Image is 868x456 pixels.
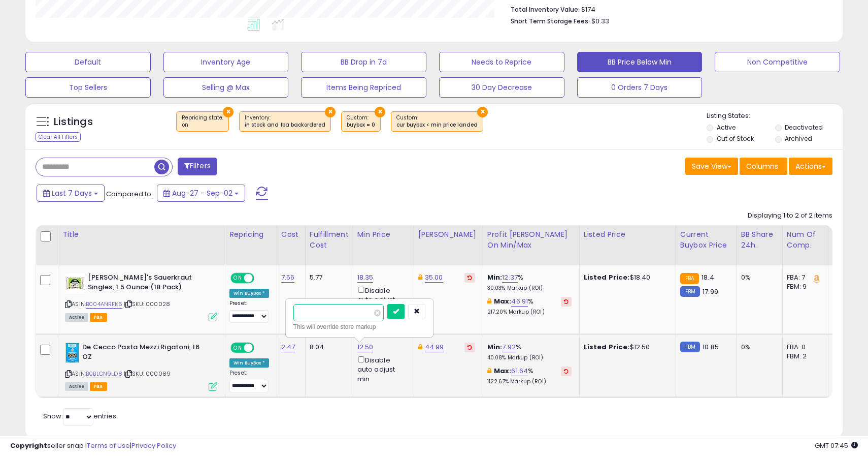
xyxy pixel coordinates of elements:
[281,229,301,240] div: Cost
[584,273,668,282] div: $18.40
[43,411,116,421] span: Show: entries
[52,188,92,198] span: Last 7 Days
[502,272,518,283] a: 12.37
[347,121,375,129] div: buybox = 0
[487,272,503,282] b: Min:
[157,185,245,202] button: Aug-27 - Sep-02
[832,343,866,352] div: N/A
[281,342,295,352] a: 2.47
[511,3,825,15] li: $174
[511,366,528,376] a: 61.64
[787,273,820,282] div: FBA: 7
[65,382,88,391] span: All listings currently available for purchase on Amazon
[439,52,564,72] button: Needs to Reprice
[54,115,93,129] h5: Listings
[702,272,714,282] span: 18.4
[425,342,444,352] a: 44.99
[36,132,81,142] div: Clear All Filters
[717,134,754,143] label: Out of Stock
[172,188,232,198] span: Aug-27 - Sep-02
[741,343,775,352] div: 0%
[86,300,122,309] a: B004ANRFK6
[741,273,775,282] div: 0%
[680,273,699,284] small: FBA
[584,272,630,282] b: Listed Price:
[591,16,609,26] span: $0.33
[310,343,345,352] div: 8.04
[163,52,289,72] button: Inventory Age
[37,185,105,202] button: Last 7 Days
[815,441,858,450] span: 2025-09-10 07:45 GMT
[487,378,572,385] p: 1122.67% Markup (ROI)
[577,52,703,72] button: BB Price Below Min
[685,158,738,175] button: Save View
[106,189,153,199] span: Compared to:
[88,273,211,294] b: [PERSON_NAME]'s Sauerkraut Singles, 1.5 Ounce (18 Pack)
[680,286,700,297] small: FBM
[502,342,516,352] a: 7.92
[253,274,269,283] span: OFF
[511,17,590,25] b: Short Term Storage Fees:
[396,114,478,129] span: Custom:
[832,251,839,260] small: Avg Win Price.
[715,52,840,72] button: Non Competitive
[487,342,503,352] b: Min:
[487,285,572,292] p: 30.03% Markup (ROI)
[229,358,269,368] div: Win BuyBox *
[325,107,336,117] button: ×
[182,114,223,129] span: Repricing state :
[62,229,221,240] div: Title
[703,342,719,352] span: 10.85
[748,211,832,221] div: Displaying 1 to 2 of 2 items
[65,273,217,320] div: ASIN:
[787,352,820,361] div: FBM: 2
[10,441,47,450] strong: Copyright
[86,370,122,378] a: B0BLCN9LD8
[357,272,374,283] a: 18.35
[584,343,668,352] div: $12.50
[90,313,107,322] span: FBA
[439,77,564,98] button: 30 Day Decrease
[178,158,217,175] button: Filters
[229,300,269,323] div: Preset:
[680,342,700,352] small: FBM
[124,370,171,378] span: | SKU: 000089
[680,229,732,251] div: Current Buybox Price
[396,121,478,129] div: cur buybox < min price landed
[229,229,273,240] div: Repricing
[707,111,842,121] p: Listing States:
[245,121,325,129] div: in stock and fba backordered
[229,370,269,392] div: Preset:
[487,343,572,361] div: %
[511,5,580,14] b: Total Inventory Value:
[487,297,572,316] div: %
[347,114,375,129] span: Custom:
[310,229,349,251] div: Fulfillment Cost
[301,77,426,98] button: Items Being Repriced
[65,273,85,293] img: 415zuSF-2uS._SL40_.jpg
[253,344,269,352] span: OFF
[357,229,410,240] div: Min Price
[182,121,223,129] div: on
[577,77,703,98] button: 0 Orders 7 Days
[25,52,151,72] button: Default
[310,273,345,282] div: 5.77
[65,343,217,390] div: ASIN:
[741,229,778,251] div: BB Share 24h.
[494,296,512,306] b: Max:
[229,289,269,298] div: Win BuyBox *
[131,441,176,450] a: Privacy Policy
[483,225,579,265] th: The percentage added to the cost of goods (COGS) that forms the calculator for Min & Max prices.
[357,285,406,314] div: Disable auto adjust min
[65,343,80,363] img: 41JvMiJ-XlL._SL40_.jpg
[293,322,425,332] div: This will override store markup
[789,158,832,175] button: Actions
[494,366,512,376] b: Max:
[703,287,718,296] span: 17.99
[787,282,820,291] div: FBM: 9
[357,342,374,352] a: 12.50
[90,382,107,391] span: FBA
[163,77,289,98] button: Selling @ Max
[787,229,824,251] div: Num of Comp.
[584,229,672,240] div: Listed Price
